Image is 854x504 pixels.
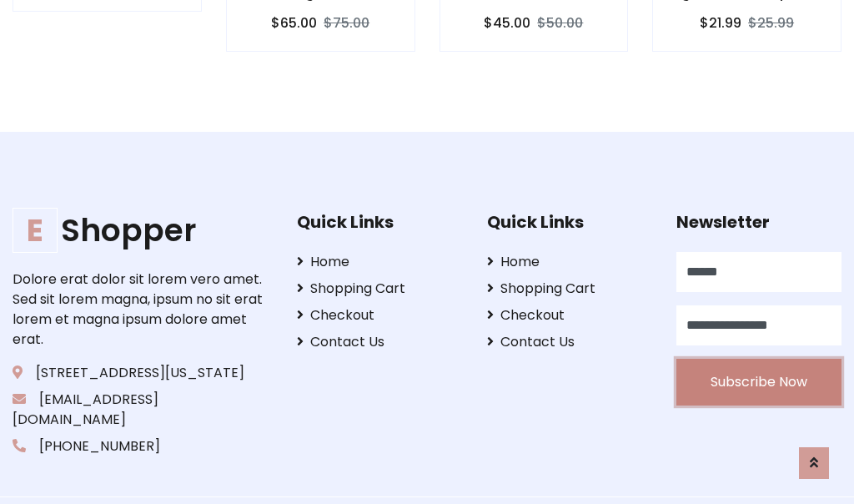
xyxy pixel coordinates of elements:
del: $75.00 [324,13,369,33]
del: $50.00 [537,13,583,33]
h1: Shopper [13,212,271,249]
h6: $45.00 [484,15,530,31]
a: Contact Us [297,332,462,352]
a: Shopping Cart [487,279,652,299]
a: Home [297,252,462,272]
a: Checkout [487,305,652,325]
p: [EMAIL_ADDRESS][DOMAIN_NAME] [13,390,271,430]
a: Contact Us [487,332,652,352]
a: Checkout [297,305,462,325]
h6: $21.99 [700,15,741,31]
a: Home [487,252,652,272]
h5: Quick Links [297,212,462,232]
a: EShopper [13,212,271,249]
del: $25.99 [748,13,794,33]
h5: Newsletter [676,212,841,232]
a: Shopping Cart [297,279,462,299]
h5: Quick Links [487,212,652,232]
p: Dolore erat dolor sit lorem vero amet. Sed sit lorem magna, ipsum no sit erat lorem et magna ipsu... [13,270,271,350]
button: Subscribe Now [676,359,841,406]
p: [STREET_ADDRESS][US_STATE] [13,363,271,383]
p: [PHONE_NUMBER] [13,436,271,456]
span: E [13,208,58,253]
h6: $65.00 [271,15,317,31]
